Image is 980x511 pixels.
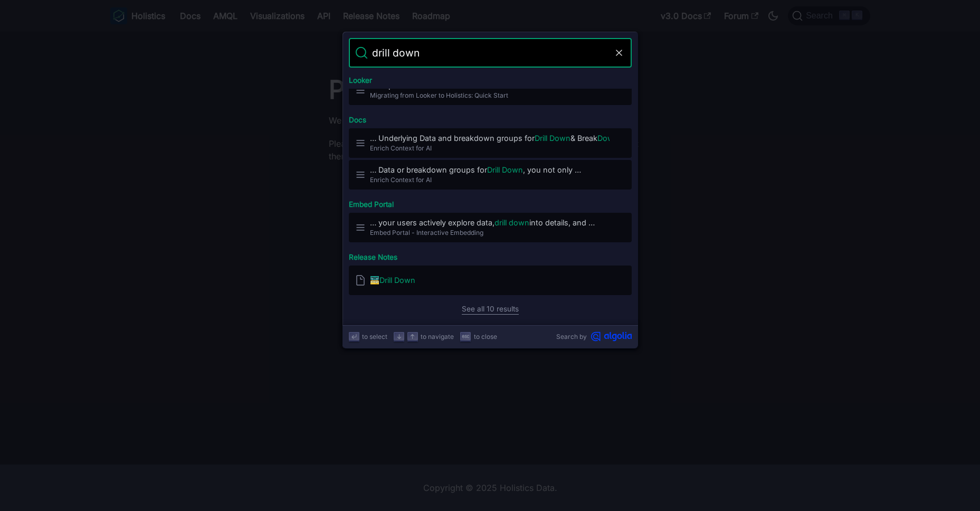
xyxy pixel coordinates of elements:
span: 🚟 [370,275,610,285]
mark: Down [394,276,415,285]
span: to close [474,332,497,342]
mark: drill [494,218,507,227]
a: … your users actively explore data,drill downinto details, and …Embed Portal - Interactive Embedding [349,213,632,242]
div: Release Notes [347,244,634,266]
a: Set updrill-downsand actionsMigrating from Looker to Holistics: Quick Start [349,75,632,105]
span: … Underlying Data and breakdown groups for & Break [370,133,610,143]
span: Enrich Context for AI [370,143,610,153]
span: … your users actively explore data, into details, and … [370,217,610,228]
svg: Algolia [591,332,632,342]
button: Clear the query [613,46,625,59]
mark: down [509,218,529,227]
mark: Drill [487,165,500,174]
div: Embed Portal [347,192,634,213]
svg: Enter key [350,333,358,340]
a: See all 10 results [462,304,519,315]
span: to navigate [421,332,454,342]
mark: Down [502,165,523,174]
a: Search byAlgolia [556,332,632,342]
mark: drill [393,81,405,90]
div: Docs [347,107,634,128]
mark: Down [597,134,619,143]
a: … Underlying Data and breakdown groups forDrill Down& BreakDownEnrich Context for AI [349,128,632,158]
span: Embed Portal - Interactive Embedding [370,228,610,238]
a: … Data or breakdown groups forDrill Down, you not only …Enrich Context for AI [349,160,632,190]
svg: Escape key [462,333,470,340]
span: Migrating from Looker to Holistics: Quick Start [370,90,610,100]
mark: Drill [379,276,392,285]
svg: Arrow up [408,333,416,340]
mark: Down [549,134,570,143]
a: 🚟Drill Down [349,266,632,295]
span: to select [362,332,387,342]
svg: Arrow down [395,333,403,340]
div: Looker [347,68,634,89]
mark: Drill [535,134,547,143]
input: Search docs [368,38,613,68]
span: Enrich Context for AI [370,175,610,185]
span: Search by [556,332,587,342]
span: … Data or breakdown groups for , you not only … [370,165,610,175]
mark: downs [409,81,434,90]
